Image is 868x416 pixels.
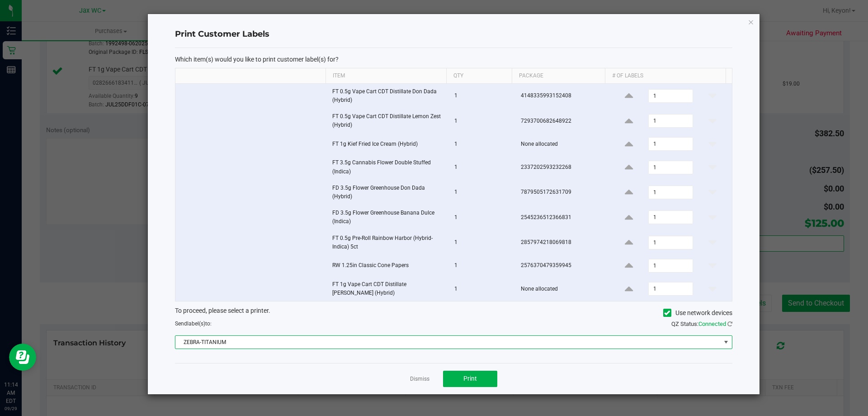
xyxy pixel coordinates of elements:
[327,180,449,205] td: FD 3.5g Flower Greenhouse Don Dada (Hybrid)
[515,84,610,109] td: 4148335993152408
[605,68,726,84] th: # of labels
[168,306,739,320] div: To proceed, please select a printer.
[449,134,515,155] td: 1
[449,155,515,180] td: 1
[327,84,449,109] td: FT 0.5g Vape Cart CDT Distillate Don Dada (Hybrid)
[327,109,449,134] td: FT 0.5g Vape Cart CDT Distillate Lemon Zest (Hybrid)
[449,84,515,109] td: 1
[515,230,610,255] td: 2857974218069818
[175,55,732,63] p: Which item(s) would you like to print customer label(s) for?
[327,155,449,180] td: FT 3.5g Cannabis Flower Double Stuffed (Indica)
[515,134,610,155] td: None allocated
[449,230,515,255] td: 1
[175,29,732,40] h4: Print Customer Labels
[327,205,449,230] td: FD 3.5g Flower Greenhouse Banana Dulce (Indica)
[175,320,212,327] span: Send to:
[463,375,477,382] span: Print
[327,134,449,155] td: FT 1g Kief Fried Ice Cream (Hybrid)
[175,336,721,349] span: ZEBRA-TITANIUM
[663,308,732,318] label: Use network devices
[515,155,610,180] td: 2337202593232268
[9,344,36,371] iframe: Resource center
[187,320,205,327] span: label(s)
[515,109,610,134] td: 7293700682648922
[515,277,610,301] td: None allocated
[515,255,610,277] td: 2576370479359945
[327,277,449,301] td: FT 1g Vape Cart CDT Distillate [PERSON_NAME] (Hybrid)
[443,371,497,387] button: Print
[698,320,726,327] span: Connected
[410,375,429,383] a: Dismiss
[327,230,449,255] td: FT 0.5g Pre-Roll Rainbow Harbor (Hybrid-Indica) 5ct
[515,180,610,205] td: 7879505172631709
[449,205,515,230] td: 1
[449,109,515,134] td: 1
[449,255,515,277] td: 1
[449,277,515,301] td: 1
[446,68,512,84] th: Qty
[515,205,610,230] td: 2545236512366831
[449,180,515,205] td: 1
[327,255,449,277] td: RW 1.25in Classic Cone Papers
[671,320,732,327] span: QZ Status:
[325,68,446,84] th: Item
[512,68,605,84] th: Package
